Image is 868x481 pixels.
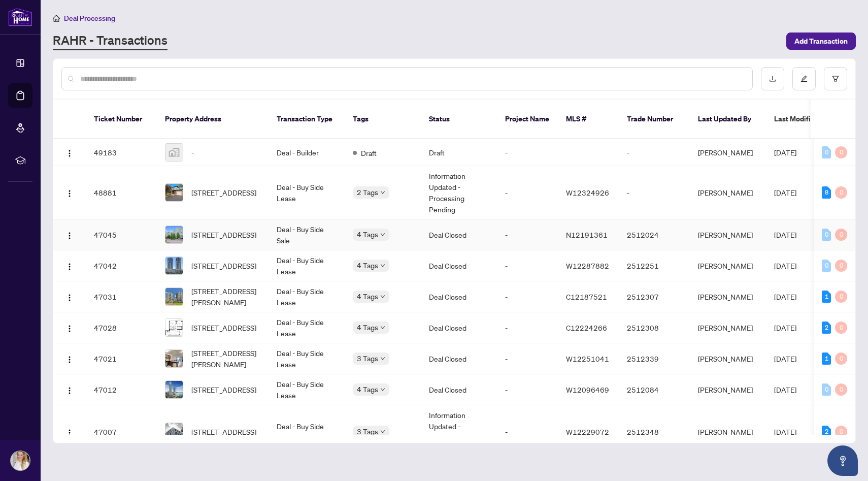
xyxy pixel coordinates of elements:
[497,139,558,166] td: -
[65,356,74,364] img: Logo
[774,148,796,157] span: [DATE]
[65,325,74,333] img: Logo
[774,113,836,124] span: Last Modified Date
[822,186,831,199] div: 8
[86,281,157,312] td: 47031
[165,381,183,398] img: thumbnail-img
[690,100,766,139] th: Last Updated By
[345,100,421,139] th: Tags
[357,229,378,240] span: 4 Tags
[86,219,157,250] td: 47045
[191,229,256,240] span: [STREET_ADDRESS]
[497,312,558,343] td: -
[786,33,856,50] button: Add Transaction
[191,285,260,308] span: [STREET_ADDRESS][PERSON_NAME]
[61,350,78,367] button: Logo
[165,288,183,305] img: thumbnail-img
[619,374,690,405] td: 2512084
[566,354,609,363] span: W12251041
[822,260,831,272] div: 0
[619,343,690,374] td: 2512339
[65,294,74,302] img: Logo
[380,232,385,237] span: down
[690,312,766,343] td: [PERSON_NAME]
[421,250,497,281] td: Deal Closed
[822,229,831,241] div: 0
[86,166,157,219] td: 48881
[497,100,558,139] th: Project Name
[835,352,847,365] div: 0
[835,426,847,438] div: 0
[357,383,378,395] span: 4 Tags
[824,67,847,90] button: filter
[61,227,78,243] button: Logo
[497,374,558,405] td: -
[421,219,497,250] td: Deal Closed
[357,426,378,437] span: 3 Tags
[8,8,32,26] img: logo
[61,381,78,398] button: Logo
[421,343,497,374] td: Deal Closed
[86,250,157,281] td: 47042
[774,292,796,301] span: [DATE]
[61,424,78,440] button: Logo
[619,250,690,281] td: 2512251
[690,250,766,281] td: [PERSON_NAME]
[191,347,260,370] span: [STREET_ADDRESS][PERSON_NAME]
[822,322,831,334] div: 2
[65,263,74,271] img: Logo
[497,281,558,312] td: -
[566,385,609,394] span: W12096469
[774,230,796,239] span: [DATE]
[822,146,831,158] div: 0
[165,350,183,367] img: thumbnail-img
[835,186,847,199] div: 0
[61,184,78,201] button: Logo
[690,343,766,374] td: [PERSON_NAME]
[165,319,183,336] img: thumbnail-img
[566,427,609,436] span: W12229072
[269,312,345,343] td: Deal - Buy Side Lease
[165,423,183,440] img: thumbnail-img
[86,405,157,459] td: 47007
[566,188,609,197] span: W12324926
[619,166,690,219] td: -
[165,184,183,201] img: thumbnail-img
[165,144,183,161] img: thumbnail-img
[497,405,558,459] td: -
[774,261,796,270] span: [DATE]
[774,323,796,332] span: [DATE]
[558,100,619,139] th: MLS #
[421,405,497,459] td: Information Updated - Processing Pending
[835,260,847,272] div: 0
[61,144,78,161] button: Logo
[165,226,183,243] img: thumbnail-img
[191,426,256,437] span: [STREET_ADDRESS]
[690,405,766,459] td: [PERSON_NAME]
[269,100,345,139] th: Transaction Type
[690,139,766,166] td: [PERSON_NAME]
[822,352,831,365] div: 1
[53,32,168,50] a: RAHR - Transactions
[619,100,690,139] th: Trade Number
[269,343,345,374] td: Deal - Buy Side Lease
[690,374,766,405] td: [PERSON_NAME]
[619,281,690,312] td: 2512307
[380,356,385,361] span: down
[497,219,558,250] td: -
[835,383,847,396] div: 0
[421,166,497,219] td: Information Updated - Processing Pending
[191,187,256,198] span: [STREET_ADDRESS]
[380,294,385,299] span: down
[794,33,848,49] span: Add Transaction
[774,427,796,436] span: [DATE]
[269,166,345,219] td: Deal - Buy Side Lease
[269,219,345,250] td: Deal - Buy Side Sale
[380,263,385,268] span: down
[421,100,497,139] th: Status
[774,354,796,363] span: [DATE]
[832,75,839,82] span: filter
[690,219,766,250] td: [PERSON_NAME]
[11,451,30,470] img: Profile Icon
[191,322,256,333] span: [STREET_ADDRESS]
